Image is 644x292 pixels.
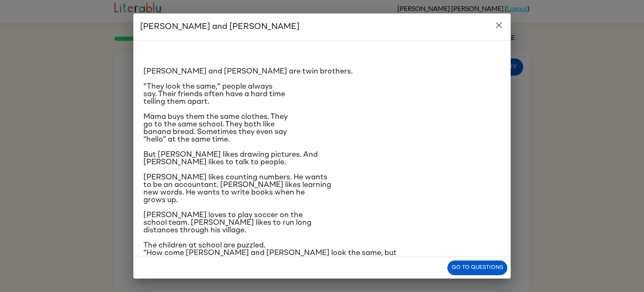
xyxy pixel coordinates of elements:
span: [PERSON_NAME] and [PERSON_NAME] are twin brothers. [143,68,353,75]
span: The children at school are puzzled. “How come [PERSON_NAME] and [PERSON_NAME] look the same, but ... [143,242,397,264]
button: Go to questions [447,260,507,275]
span: But [PERSON_NAME] likes drawing pictures. And [PERSON_NAME] likes to talk to people. [143,151,318,166]
span: [PERSON_NAME] loves to play soccer on the school team. [PERSON_NAME] likes to run long distances ... [143,211,312,234]
span: Mama buys them the same clothes. They go to the same school. They both like banana bread. Sometim... [143,113,288,143]
span: [PERSON_NAME] likes counting numbers. He wants to be an accountant. [PERSON_NAME] likes learning ... [143,174,331,204]
button: close [491,17,507,34]
h2: [PERSON_NAME] and [PERSON_NAME] [133,13,511,40]
span: "They look the same," people always say. Their friends often have a hard time telling them apart. [143,83,285,105]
